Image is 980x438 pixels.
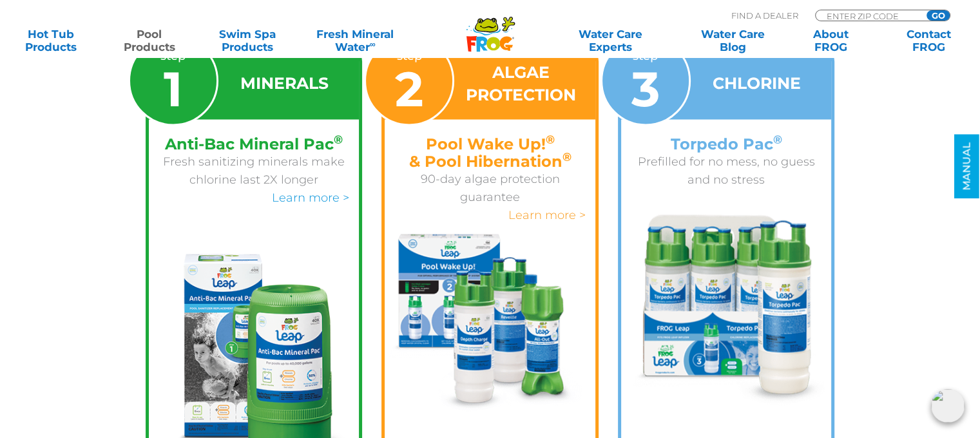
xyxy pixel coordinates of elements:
h3: CHLORINE [713,72,801,95]
img: frog-leap-step-3 [626,214,827,405]
a: Swim SpaProducts [209,28,285,53]
a: Learn more > [508,208,586,222]
sup: ® [773,133,782,147]
a: Water CareExperts [548,28,673,53]
span: 1 [164,59,182,119]
h4: Anti-Bac Mineral Pac [159,135,350,153]
a: Learn more > [272,191,349,205]
span: 3 [631,59,660,119]
a: ContactFROG [891,28,967,53]
sup: ® [562,150,571,164]
sup: ® [545,133,554,147]
a: PoolProducts [111,28,187,53]
p: step [160,47,186,113]
input: GO [927,10,950,21]
a: MANUAL [954,135,979,198]
h4: Torpedo Pac [631,135,822,153]
a: AboutFROG [793,28,869,53]
p: Fresh sanitizing minerals make chlorine last 2X longer [159,153,350,189]
sup: ® [334,133,343,147]
p: Prefilled for no mess, no guess and no stress [631,153,822,189]
p: 90-day algae protection guarantee [394,170,586,206]
span: 2 [395,59,423,119]
a: Water CareBlog [695,28,771,53]
p: step [631,47,660,113]
p: Find A Dealer [731,10,798,21]
h4: Pool Wake Up! & Pool Hibernation [394,135,586,170]
h3: ALGAE PROTECTION [462,61,579,106]
sup: ∞ [369,39,375,49]
p: step [395,47,423,113]
a: Fresh MineralWater∞ [307,28,403,53]
a: Hot TubProducts [13,28,89,53]
h3: MINERALS [240,72,329,95]
img: frog-leap-step-2 [385,234,595,412]
img: openIcon [931,389,965,423]
input: Zip Code Form [825,10,912,21]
